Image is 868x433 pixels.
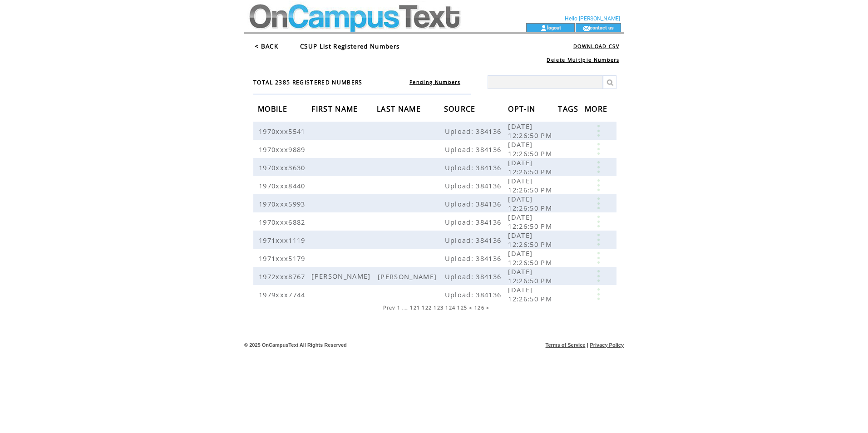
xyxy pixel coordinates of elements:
[445,163,504,172] span: Upload: 384136
[259,254,308,263] span: 1971xxx5179
[402,305,408,311] span: ...
[422,305,432,311] a: 122
[508,140,554,158] span: [DATE] 12:26:50 PM
[558,102,581,118] span: TAGS
[259,236,308,245] span: 1971xxx1119
[444,102,478,118] span: SOURCE
[590,25,614,30] a: contact us
[540,25,547,32] img: account_icon.gif
[259,199,308,208] span: 1970xxx5993
[258,102,290,118] span: MOBILE
[583,25,590,32] img: contact_us_icon.gif
[508,249,554,267] span: [DATE] 12:26:50 PM
[587,342,588,348] span: |
[547,25,561,30] a: logout
[253,79,363,86] span: TOTAL 2385 REGISTERED NUMBERS
[508,106,538,111] a: OPT-IN
[445,127,504,136] span: Upload: 384136
[508,212,554,231] span: [DATE] 12:26:50 PM
[255,42,278,50] a: < BACK
[244,342,347,348] span: © 2025 OnCampusText All Rights Reserved
[558,106,581,111] a: TAGS
[259,145,308,154] span: 1970xxx9889
[410,305,420,311] a: 121
[590,342,624,348] a: Privacy Policy
[259,127,308,136] span: 1970xxx5541
[508,158,554,176] span: [DATE] 12:26:50 PM
[311,106,360,111] a: FIRST NAME
[445,236,504,245] span: Upload: 384136
[585,102,610,118] span: MORE
[546,342,586,348] a: Terms of Service
[445,254,504,263] span: Upload: 384136
[409,79,460,85] a: Pending Numbers
[508,231,554,249] span: [DATE] 12:26:50 PM
[259,272,308,281] span: 1972xxx8767
[445,290,504,299] span: Upload: 384136
[397,305,400,311] a: 1
[445,305,455,311] a: 124
[445,145,504,154] span: Upload: 384136
[445,217,504,226] span: Upload: 384136
[508,194,554,212] span: [DATE] 12:26:50 PM
[378,272,439,281] span: [PERSON_NAME]
[573,43,619,49] a: DOWNLOAD CSV
[508,102,538,118] span: OPT-IN
[508,267,554,285] span: [DATE] 12:26:50 PM
[508,122,554,140] span: [DATE] 12:26:50 PM
[258,106,290,111] a: MOBILE
[259,181,308,190] span: 1970xxx8440
[508,176,554,194] span: [DATE] 12:26:50 PM
[445,272,504,281] span: Upload: 384136
[565,15,620,22] span: Hello [PERSON_NAME]
[434,305,444,311] a: 123
[383,305,395,311] a: Prev
[311,271,373,280] span: [PERSON_NAME]
[547,57,619,63] a: Delete Multiple Numbers
[259,217,308,226] span: 1970xxx6882
[444,106,478,111] a: SOURCE
[445,199,504,208] span: Upload: 384136
[377,106,423,111] a: LAST NAME
[259,290,308,299] span: 1979xxx7744
[508,285,554,303] span: [DATE] 12:26:50 PM
[469,305,489,311] span: < 126 >
[457,305,467,311] a: 125
[311,102,360,118] span: FIRST NAME
[300,42,399,50] span: CSUP List Registered Numbers
[377,102,423,118] span: LAST NAME
[259,163,308,172] span: 1970xxx3630
[445,181,504,190] span: Upload: 384136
